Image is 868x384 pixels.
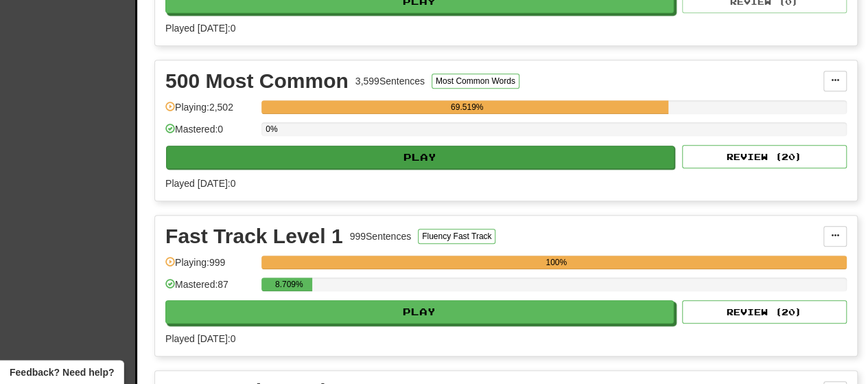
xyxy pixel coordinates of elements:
span: Played [DATE]: 0 [165,333,235,344]
button: Most Common Words [432,74,519,89]
div: Playing: 2,502 [165,100,255,123]
div: 8.709% [266,278,312,291]
div: 69.519% [266,100,668,114]
div: Playing: 999 [165,256,255,278]
span: Played [DATE]: 0 [165,23,235,34]
span: Played [DATE]: 0 [165,178,235,189]
button: Fluency Fast Track [418,229,495,244]
button: Review (20) [682,145,847,168]
div: 100% [266,256,847,269]
button: Play [166,146,675,169]
button: Play [165,300,674,324]
span: Open feedback widget [10,365,114,379]
div: 500 Most Common [165,71,349,91]
div: 999 Sentences [350,229,412,243]
div: Mastered: 87 [165,278,255,300]
div: Mastered: 0 [165,122,255,145]
button: Review (20) [682,300,847,324]
div: Fast Track Level 1 [165,226,343,247]
div: 3,599 Sentences [355,74,425,88]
